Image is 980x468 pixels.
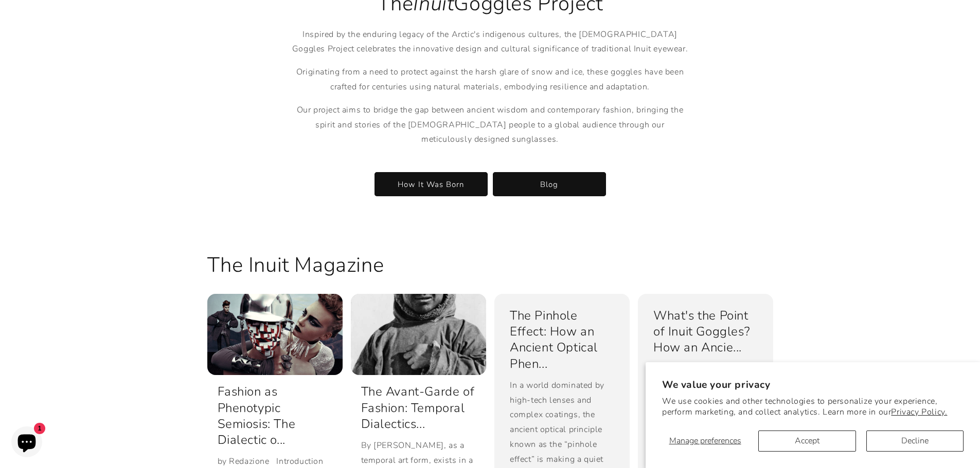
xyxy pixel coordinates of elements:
inbox-online-store-chat: Shopify online store chat [8,426,45,460]
a: The Pinhole Effect: How an Ancient Optical Phen... [510,308,614,372]
h2: We value your privacy [662,379,964,391]
button: Decline [866,430,964,452]
a: How It Was Born [375,172,488,196]
h2: The Inuit Magazine [207,252,384,278]
button: Accept [758,430,856,452]
a: Fashion as Phenotypic Semiosis: The Dialectic o... [218,384,332,448]
span: Manage preferences [669,435,741,446]
a: What's the Point of Inuit Goggles? How an Ancie... [653,308,758,356]
p: Originating from a need to protect against the harsh glare of snow and ice, these goggles have be... [290,65,691,95]
a: Privacy Policy. [891,406,947,418]
p: We use cookies and other technologies to personalize your experience, perform marketing, and coll... [662,396,964,418]
a: Blog [493,172,606,196]
p: Inspired by the enduring legacy of the Arctic's indigenous cultures, the [DEMOGRAPHIC_DATA] Goggl... [290,27,691,57]
p: Our project aims to bridge the gap between ancient wisdom and contemporary fashion, bringing the ... [290,103,691,162]
a: The Avant-Garde of Fashion: Temporal Dialectics... [361,384,476,432]
button: Manage preferences [662,430,748,452]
